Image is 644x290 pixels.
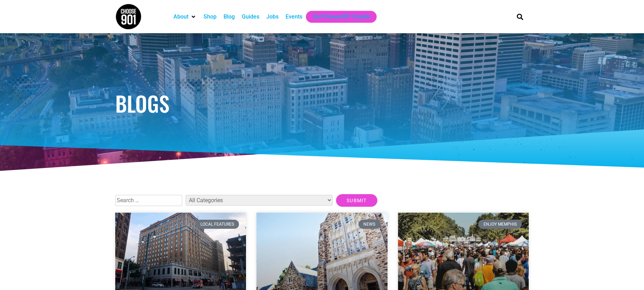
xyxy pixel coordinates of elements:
h1: Blogs [115,93,529,114]
div: Local Features [196,220,239,229]
div: About [170,11,200,23]
a: Guides [242,13,259,21]
div: News [358,220,381,229]
a: Jobs [266,13,279,21]
a: About [173,13,189,21]
nav: Main nav [170,11,505,23]
a: Shop [204,13,217,21]
a: Blog [224,13,235,21]
div: Enjoy Memphis [478,220,522,229]
a: Get Choose901 Emails [313,13,370,21]
input: Submit [336,194,377,207]
input: Search … [115,195,182,206]
div: Search [514,11,526,22]
a: Events [286,13,302,21]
